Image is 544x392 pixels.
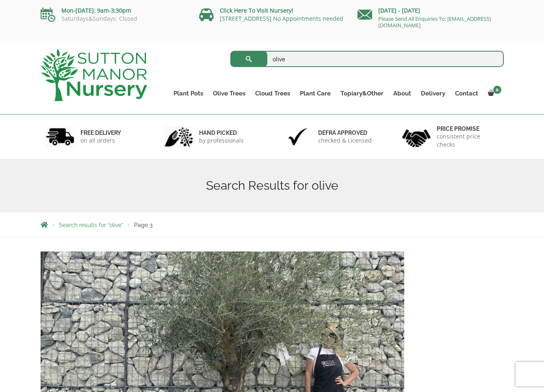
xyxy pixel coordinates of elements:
[378,15,491,29] a: Please Send All Enquiries To: [EMAIL_ADDRESS][DOMAIN_NAME]
[41,334,404,342] a: Gnarled Multistem Olive Tree XL J312
[336,88,388,99] a: Topiary&Other
[402,124,431,149] img: 4.jpg
[358,6,504,15] p: [DATE] - [DATE]
[46,126,74,147] img: 1.jpg
[80,129,121,136] h6: FREE DELIVERY
[318,136,372,145] p: checked & Licensed
[437,132,498,149] p: consistent price checks
[295,88,336,99] a: Plant Care
[250,88,295,99] a: Cloud Trees
[220,15,343,22] a: [STREET_ADDRESS] No Appointments needed
[318,129,372,136] h6: Defra approved
[483,88,504,99] a: 0
[41,221,504,228] nav: Breadcrumbs
[437,125,498,132] h6: Price promise
[199,129,244,136] h6: hand picked
[230,51,504,67] input: Search...
[169,88,208,99] a: Plant Pots
[80,136,121,145] p: on all orders
[41,178,504,193] h1: Search Results for olive
[41,6,187,15] p: Mon-[DATE]: 9am-3:30pm
[41,15,187,22] p: Saturdays&Sundays: Closed
[59,222,123,228] a: Search results for “olive”
[450,88,483,99] a: Contact
[199,136,244,145] p: by professionals
[220,6,293,14] a: Click Here To Visit Nursery!
[493,86,501,94] span: 0
[208,88,250,99] a: Olive Trees
[165,126,193,147] img: 2.jpg
[416,88,450,99] a: Delivery
[388,88,416,99] a: About
[41,49,147,101] img: logo
[284,126,312,147] img: 3.jpg
[134,222,152,228] span: Page 3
